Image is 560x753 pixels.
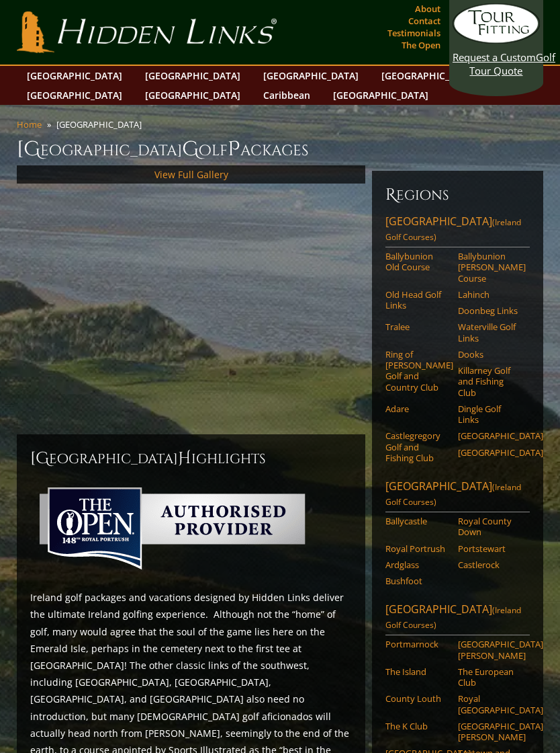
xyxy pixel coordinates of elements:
a: Royal [GEOGRAPHIC_DATA] [458,693,521,715]
a: Royal County Down [458,516,521,538]
a: [GEOGRAPHIC_DATA] [20,85,129,105]
a: Contact [405,11,444,30]
span: Request a Custom [453,50,536,64]
a: Request a CustomGolf Tour Quote [453,3,540,77]
li: [GEOGRAPHIC_DATA] [56,118,147,130]
a: The Island [385,666,449,677]
a: Dingle Golf Links [458,403,521,426]
span: P [228,136,240,163]
a: Testimonials [384,24,444,42]
a: Caribbean [256,85,317,105]
a: View Full Gallery [154,168,228,181]
a: [GEOGRAPHIC_DATA](Ireland Golf Courses) [385,602,530,635]
a: Adare [385,403,449,414]
a: [GEOGRAPHIC_DATA](Ireland Golf Courses) [385,214,530,247]
h1: [GEOGRAPHIC_DATA] olf ackages [17,136,543,163]
a: [GEOGRAPHIC_DATA][PERSON_NAME] [458,721,521,743]
a: The European Club [458,666,521,688]
a: Waterville Golf Links [458,321,521,344]
a: Home [17,118,42,130]
a: [GEOGRAPHIC_DATA] [458,430,521,441]
a: [GEOGRAPHIC_DATA] [326,85,435,105]
a: Ballybunion Old Course [385,251,449,273]
a: Old Head Golf Links [385,289,449,311]
a: [GEOGRAPHIC_DATA] [138,85,247,105]
a: Royal Portrush [385,543,449,554]
a: Castlegregory Golf and Fishing Club [385,430,449,463]
span: H [178,448,191,469]
a: [GEOGRAPHIC_DATA] [256,66,365,85]
a: Tralee [385,321,449,332]
a: The K Club [385,721,449,731]
a: Portstewart [458,543,521,554]
a: Castlerock [458,559,521,570]
a: Bushfoot [385,576,449,586]
a: The Open [398,36,444,54]
a: Ballybunion [PERSON_NAME] Course [458,251,521,284]
a: Killarney Golf and Fishing Club [458,365,521,398]
a: Ballycastle [385,516,449,526]
a: Dooks [458,349,521,360]
a: Doonbeg Links [458,305,521,316]
a: County Louth [385,693,449,704]
a: Ardglass [385,559,449,570]
a: [GEOGRAPHIC_DATA] [20,66,129,85]
h2: [GEOGRAPHIC_DATA] ighlights [30,448,352,469]
a: Ring of [PERSON_NAME] Golf and Country Club [385,349,449,393]
a: [GEOGRAPHIC_DATA][PERSON_NAME] [458,639,521,661]
span: G [182,136,199,163]
a: [GEOGRAPHIC_DATA] [138,66,247,85]
a: [GEOGRAPHIC_DATA] [375,66,483,85]
a: Portmarnock [385,639,449,649]
a: Lahinch [458,289,521,300]
a: [GEOGRAPHIC_DATA] [458,447,521,458]
a: [GEOGRAPHIC_DATA](Ireland Golf Courses) [385,479,530,512]
h6: Regions [385,184,530,206]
